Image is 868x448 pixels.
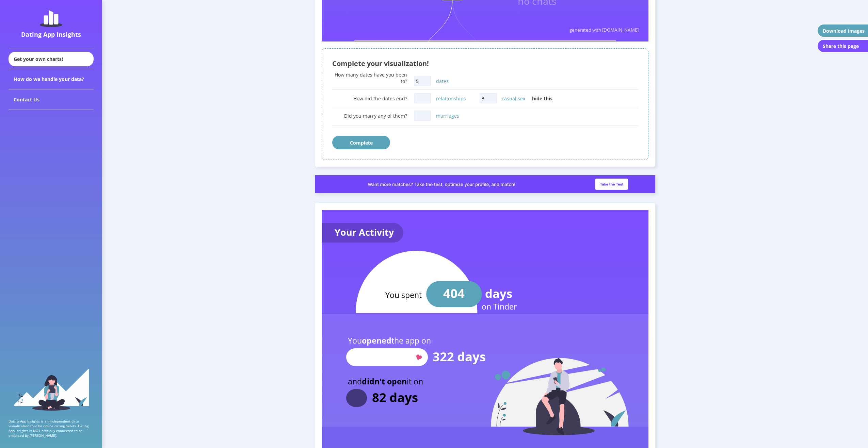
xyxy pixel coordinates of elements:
img: sidebar_girl.91b9467e.svg [13,368,90,411]
text: You spent [385,290,422,301]
div: Contact Us [9,89,94,110]
text: 82 days [372,389,418,406]
div: Download images [823,28,865,34]
div: How do we handle your data? [9,69,94,89]
button: Share this page [817,39,868,53]
tspan: it on [407,376,423,387]
div: Dating App Insights [10,30,92,38]
text: Your Activity [335,226,394,238]
text: days [485,286,512,302]
text: and [348,376,423,387]
label: dates [436,78,449,84]
div: Complete your visualization! [332,59,638,68]
img: roast_slim_banner.a2e79667.png [315,175,655,193]
label: marriages [436,113,459,119]
button: Download images [817,24,868,37]
text: generated with [DOMAIN_NAME] [569,27,639,33]
label: relationships [436,95,466,102]
text: on Tinder [482,301,517,312]
button: Complete [332,136,390,149]
tspan: the app on [391,335,431,346]
text: 404 [443,285,465,302]
tspan: didn't open [362,376,407,387]
div: Share this page [823,43,859,49]
span: hide this [532,95,552,102]
p: Dating App Insights is an independent data visualization tool for online dating habits. Dating Ap... [9,419,94,438]
div: How many dates have you been to? [332,71,407,84]
div: How did the dates end? [332,95,407,102]
div: Get your own charts! [9,52,94,66]
img: dating-app-insights-logo.5abe6921.svg [40,10,62,27]
div: Did you marry any of them? [332,113,407,119]
text: 322 days [433,348,486,365]
label: casual sex [502,95,525,102]
text: You [348,335,431,346]
tspan: opened [362,335,391,346]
